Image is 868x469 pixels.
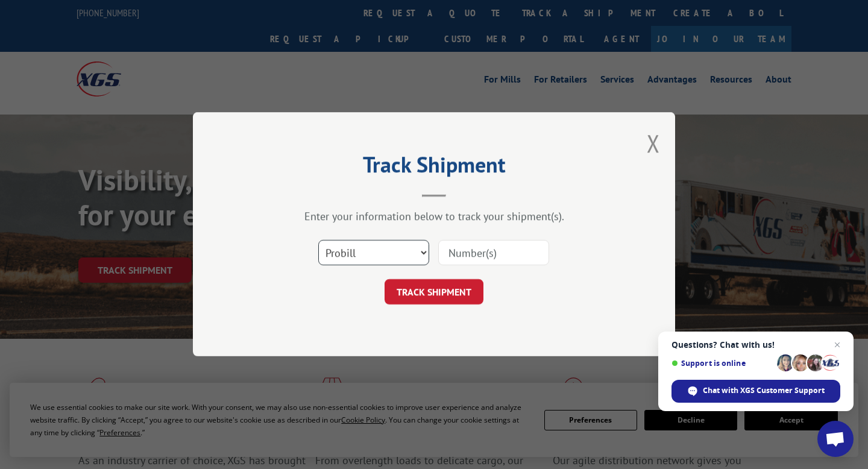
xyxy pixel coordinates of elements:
input: Number(s) [438,241,549,266]
span: Chat with XGS Customer Support [703,385,825,396]
div: Chat with XGS Customer Support [671,380,840,403]
div: Open chat [817,421,854,457]
span: Questions? Chat with us! [671,340,840,350]
span: Support is online [671,359,773,368]
span: Close chat [830,338,844,352]
button: Close modal [647,127,660,159]
div: Enter your information below to track your shipment(s). [253,210,615,224]
h2: Track Shipment [253,156,615,179]
button: TRACK SHIPMENT [385,280,483,305]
